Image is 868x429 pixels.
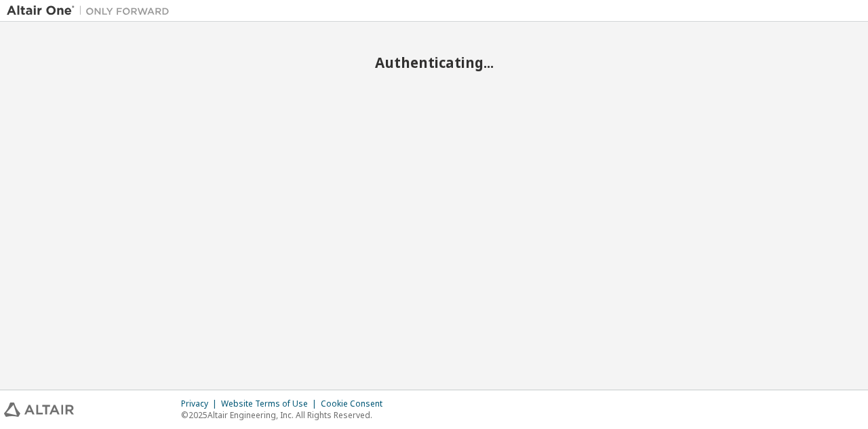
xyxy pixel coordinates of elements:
div: Privacy [181,398,221,409]
img: Altair One [7,4,176,18]
p: © 2025 Altair Engineering, Inc. All Rights Reserved. [181,409,391,421]
div: Website Terms of Use [221,398,321,409]
img: altair_logo.svg [4,403,74,417]
h2: Authenticating... [7,54,861,71]
div: Cookie Consent [321,398,391,409]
